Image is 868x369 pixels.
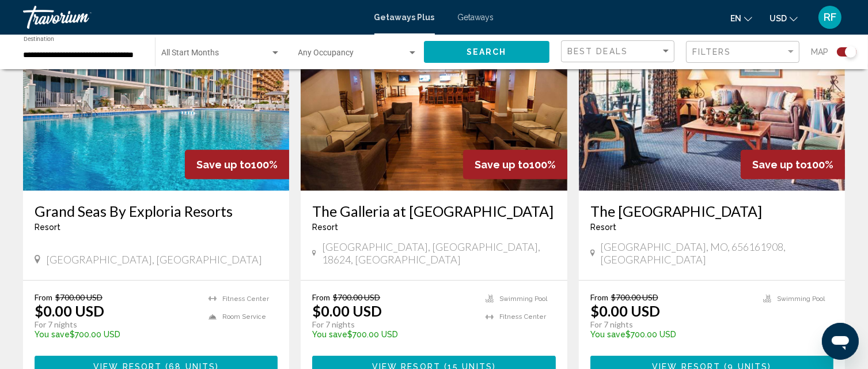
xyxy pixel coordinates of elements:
[46,253,262,266] span: [GEOGRAPHIC_DATA], [GEOGRAPHIC_DATA]
[312,319,473,330] p: For 7 nights
[312,223,338,232] span: Resort
[590,319,752,330] p: For 7 nights
[35,302,104,319] p: $0.00 USD
[333,292,380,302] span: $700.00 USD
[590,223,616,232] span: Resort
[730,10,752,27] button: Change language
[692,47,731,57] span: Filters
[730,14,741,23] span: en
[312,202,555,220] a: The Galleria at [GEOGRAPHIC_DATA]
[35,223,60,232] span: Resort
[579,6,845,191] img: ii_fvl1.jpg
[475,159,529,171] span: Save up to
[567,47,671,57] mat-select: Sort by
[312,292,330,302] span: From
[35,292,52,302] span: From
[55,292,103,302] span: $700.00 USD
[590,330,626,339] span: You save
[35,330,70,339] span: You save
[499,313,546,321] span: Fitness Center
[567,47,628,56] span: Best Deals
[463,150,567,179] div: 100%
[222,295,269,303] span: Fitness Center
[815,5,845,29] button: User Menu
[458,13,494,22] a: Getaways
[185,150,289,179] div: 100%
[374,13,435,22] a: Getaways Plus
[590,292,608,302] span: From
[322,240,556,266] span: [GEOGRAPHIC_DATA], [GEOGRAPHIC_DATA], 18624, [GEOGRAPHIC_DATA]
[23,6,289,191] img: ii_gsr1.jpg
[424,41,550,62] button: Search
[590,202,833,220] a: The [GEOGRAPHIC_DATA]
[811,44,828,60] span: Map
[741,150,845,179] div: 100%
[601,240,833,266] span: [GEOGRAPHIC_DATA], MO, 656161908, [GEOGRAPHIC_DATA]
[222,313,266,321] span: Room Service
[35,319,197,330] p: For 7 nights
[590,302,660,319] p: $0.00 USD
[590,330,752,339] p: $700.00 USD
[196,159,251,171] span: Save up to
[312,302,382,319] p: $0.00 USD
[770,10,798,27] button: Change currency
[35,330,197,339] p: $700.00 USD
[824,12,836,23] span: RF
[611,292,658,302] span: $700.00 USD
[312,330,473,339] p: $700.00 USD
[752,159,807,171] span: Save up to
[686,40,799,64] button: Filter
[777,295,825,303] span: Swimming Pool
[35,202,278,220] a: Grand Seas By Exploria Resorts
[23,6,363,29] a: Travorium
[822,323,859,360] iframe: Button to launch messaging window
[467,48,507,57] span: Search
[301,6,567,191] img: ii_gsp1.jpg
[499,295,547,303] span: Swimming Pool
[770,14,787,23] span: USD
[312,330,347,339] span: You save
